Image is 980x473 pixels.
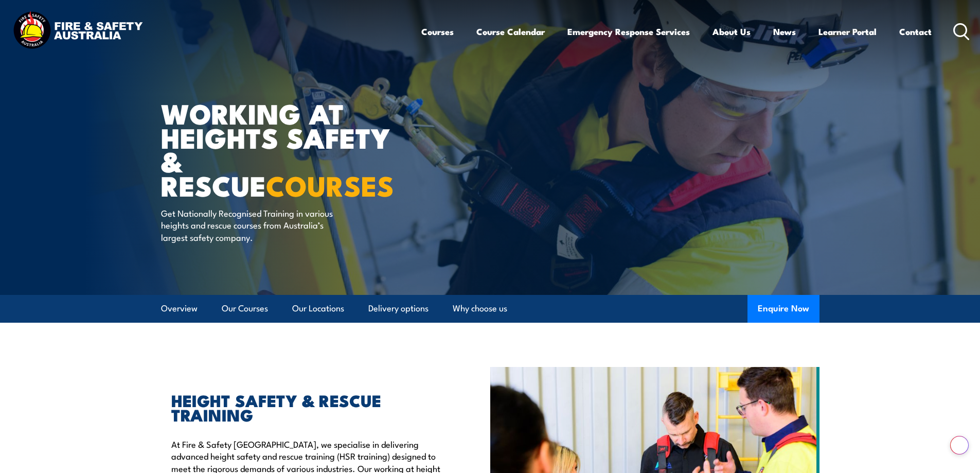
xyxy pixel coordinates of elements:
[818,18,877,45] a: Learner Portal
[421,18,454,45] a: Courses
[747,295,819,323] button: Enquire Now
[292,295,344,322] a: Our Locations
[171,393,443,422] h2: HEIGHT SAFETY & RESCUE TRAINING
[712,18,751,45] a: About Us
[453,295,507,322] a: Why choose us
[368,295,429,322] a: Delivery options
[161,295,198,322] a: Overview
[476,18,545,45] a: Course Calendar
[266,163,394,206] strong: COURSES
[567,18,690,45] a: Emergency Response Services
[161,101,415,197] h1: WORKING AT HEIGHTS SAFETY & RESCUE
[899,18,932,45] a: Contact
[773,18,796,45] a: News
[222,295,268,322] a: Our Courses
[161,207,349,243] p: Get Nationally Recognised Training in various heights and rescue courses from Australia’s largest...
